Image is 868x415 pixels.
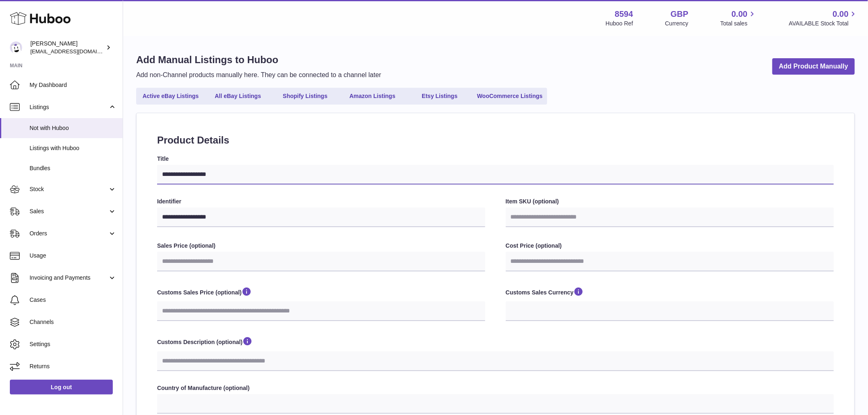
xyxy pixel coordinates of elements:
span: AVAILABLE Stock Total [789,20,858,27]
strong: GBP [671,9,688,20]
a: 0.00 Total sales [720,9,757,27]
div: Currency [665,20,689,27]
label: Customs Description (optional) [157,336,834,349]
label: Item SKU (optional) [506,198,834,205]
label: Identifier [157,198,485,205]
a: Add Product Manually [772,58,855,75]
h1: Add Manual Listings to Huboo [136,53,381,66]
span: [EMAIL_ADDRESS][DOMAIN_NAME] [30,48,121,55]
span: Listings [30,103,108,111]
strong: 8594 [615,9,633,20]
p: Add non-Channel products manually here. They can be connected to a channel later [136,71,381,80]
span: Cases [30,296,116,304]
div: Huboo Ref [606,20,633,27]
label: Customs Sales Price (optional) [157,286,485,299]
a: WooCommerce Listings [474,89,546,103]
a: Shopify Listings [272,89,338,103]
span: Usage [30,252,116,260]
span: Settings [30,340,116,348]
div: [PERSON_NAME] [30,40,104,55]
span: Returns [30,363,116,370]
span: Stock [30,185,108,193]
a: Etsy Listings [407,89,473,103]
span: My Dashboard [30,81,116,89]
span: Not with Huboo [30,124,116,132]
span: 0.00 [732,9,748,20]
label: Cost Price (optional) [506,242,834,250]
span: 0.00 [833,9,849,20]
label: Customs Sales Currency [506,286,834,299]
span: Orders [30,230,108,237]
img: internalAdmin-8594@internal.huboo.com [10,41,22,54]
span: Invoicing and Payments [30,274,108,282]
a: All eBay Listings [205,89,271,103]
span: Total sales [720,20,757,27]
span: Channels [30,318,116,326]
a: Amazon Listings [340,89,405,103]
a: Log out [10,380,113,394]
label: Title [157,155,834,163]
a: 0.00 AVAILABLE Stock Total [789,9,858,27]
span: Listings with Huboo [30,144,116,152]
label: Sales Price (optional) [157,242,485,250]
h2: Product Details [157,134,834,147]
label: Country of Manufacture (optional) [157,384,834,392]
a: Active eBay Listings [138,89,203,103]
span: Bundles [30,164,116,172]
span: Sales [30,207,108,215]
